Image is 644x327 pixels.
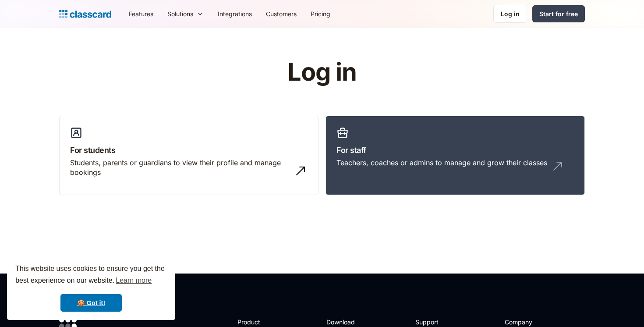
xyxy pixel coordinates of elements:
h1: Log in [183,59,461,86]
h2: Download [326,317,362,327]
div: cookieconsent [7,255,175,320]
h2: Support [415,317,451,327]
span: This website uses cookies to ensure you get the best experience on our website. [15,263,167,287]
div: Students, parents or guardians to view their profile and manage bookings [70,158,290,178]
a: Pricing [304,4,337,24]
h3: For staff [336,144,574,156]
h3: For students [70,144,308,156]
a: dismiss cookie message [60,294,122,312]
a: Log in [493,5,527,23]
div: Solutions [167,9,193,18]
div: Start for free [539,9,578,18]
div: Log in [501,9,520,18]
a: home [59,8,111,20]
a: For studentsStudents, parents or guardians to view their profile and manage bookings [59,116,318,195]
a: Customers [259,4,304,24]
a: For staffTeachers, coaches or admins to manage and grow their classes [326,116,585,195]
a: Features [122,4,160,24]
h2: Product [237,317,284,327]
a: Start for free [532,5,585,22]
h2: Company [505,317,563,327]
a: Integrations [211,4,259,24]
a: learn more about cookies [114,274,153,287]
div: Solutions [160,4,211,24]
div: Teachers, coaches or admins to manage and grow their classes [336,158,547,167]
